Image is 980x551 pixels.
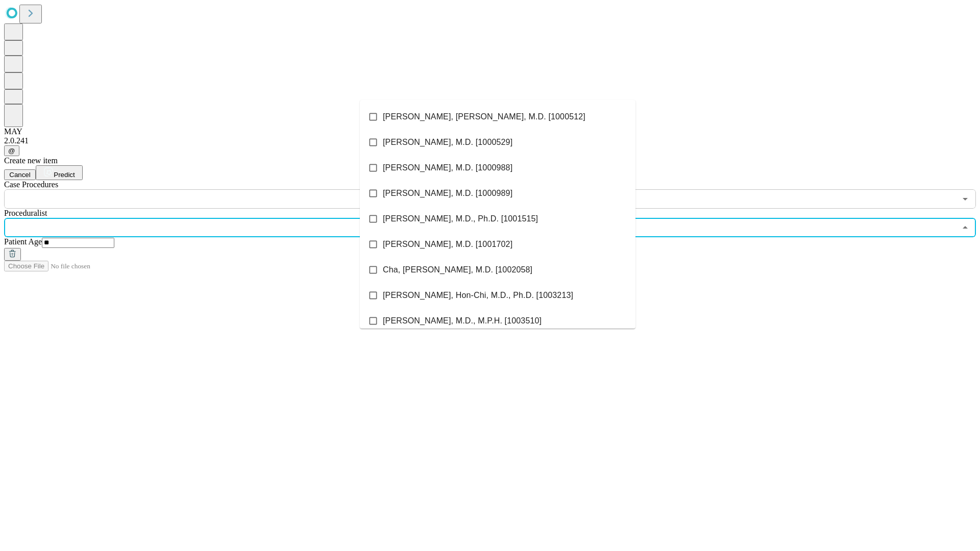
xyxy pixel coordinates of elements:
[8,147,15,155] span: @
[4,127,976,136] div: MAY
[383,162,512,174] span: [PERSON_NAME], M.D. [1000988]
[54,171,75,179] span: Predict
[9,171,31,179] span: Cancel
[4,180,58,189] span: Scheduled Procedure
[383,315,542,327] span: [PERSON_NAME], M.D., M.P.H. [1003510]
[383,111,585,123] span: [PERSON_NAME], [PERSON_NAME], M.D. [1000512]
[36,165,83,180] button: Predict
[4,209,47,217] span: Proceduralist
[4,237,42,246] span: Patient Age
[4,156,58,165] span: Create new item
[958,192,972,206] button: Open
[383,187,512,199] span: [PERSON_NAME], M.D. [1000989]
[4,169,36,180] button: Cancel
[4,145,19,156] button: @
[958,220,972,235] button: Close
[383,289,573,302] span: [PERSON_NAME], Hon-Chi, M.D., Ph.D. [1003213]
[383,213,538,225] span: [PERSON_NAME], M.D., Ph.D. [1001515]
[383,238,512,251] span: [PERSON_NAME], M.D. [1001702]
[4,136,976,145] div: 2.0.241
[383,264,532,276] span: Cha, [PERSON_NAME], M.D. [1002058]
[383,136,512,148] span: [PERSON_NAME], M.D. [1000529]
